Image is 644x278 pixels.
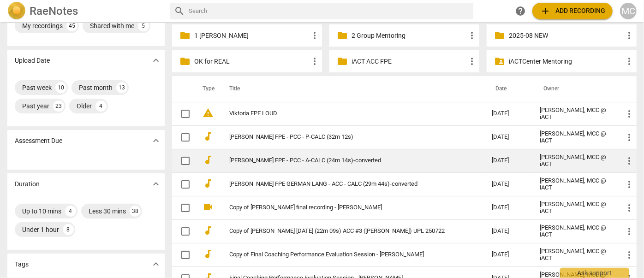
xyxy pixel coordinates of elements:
[150,135,161,146] span: expand_more
[77,101,92,111] div: Older
[203,201,214,213] span: videocam
[22,101,49,111] div: Past year
[540,6,551,17] span: add
[484,149,532,172] td: [DATE]
[89,207,126,216] div: Less 30 mins
[624,179,635,190] span: more_vert
[22,225,59,234] div: Under 1 hour
[203,154,214,166] span: audiotrack
[7,2,26,20] img: Logo
[309,30,320,41] span: more_vert
[466,30,477,41] span: more_vert
[624,108,635,119] span: more_vert
[203,248,214,260] span: audiotrack
[484,102,532,125] td: [DATE]
[624,202,635,213] span: more_vert
[53,101,64,112] div: 23
[15,179,40,189] p: Duration
[540,177,609,191] div: [PERSON_NAME], MCC @ iACT
[540,154,609,168] div: [PERSON_NAME], MCC @ iACT
[63,224,74,235] div: 8
[515,6,526,17] span: help
[229,181,459,188] a: [PERSON_NAME] FPE GERMAN LANG - ACC - CALC (29m 44s)-converted
[484,219,532,243] td: [DATE]
[90,21,134,30] div: Shared with me
[130,206,141,217] div: 38
[15,56,50,65] p: Upload Date
[15,260,29,269] p: Tags
[532,76,616,102] th: Owner
[66,20,78,31] div: 45
[484,76,532,102] th: Date
[149,177,163,191] button: Show more
[540,6,605,17] span: Add recording
[624,56,635,67] span: more_vert
[189,4,470,18] input: Search
[149,257,163,271] button: Show more
[494,56,505,67] span: folder_shared
[352,31,466,41] p: 2 Group Mentoring
[540,107,609,121] div: [PERSON_NAME], MCC @ iACT
[229,157,459,164] a: [PERSON_NAME] FPE - PCC - A-CALC (24m 14s)-converted
[229,228,459,235] a: Copy of [PERSON_NAME] [DATE] (22m 09s) ACC #3 ([PERSON_NAME]) UPL 250722
[624,132,635,143] span: more_vert
[7,2,163,20] a: LogoRaeNotes
[194,57,309,66] p: OK for REAL
[484,243,532,266] td: [DATE]
[229,110,459,117] a: Viktoria FPE LOUD
[150,259,161,270] span: expand_more
[179,56,191,67] span: folder
[509,57,624,66] p: iACTCenter Mentoring
[540,225,609,238] div: [PERSON_NAME], MCC @ iACT
[540,201,609,215] div: [PERSON_NAME], MCC @ iACT
[30,5,78,18] h2: RaeNotes
[149,53,163,67] button: Show more
[194,31,309,41] p: 1 Matthew Mentoring
[466,56,477,67] span: more_vert
[624,249,635,260] span: more_vert
[229,204,459,211] a: Copy of [PERSON_NAME] final recording - [PERSON_NAME]
[203,131,214,142] span: audiotrack
[149,134,163,148] button: Show more
[79,83,113,92] div: Past month
[179,30,191,41] span: folder
[203,225,214,236] span: audiotrack
[509,31,624,41] p: 2025-08 NEW
[150,55,161,66] span: expand_more
[337,30,348,41] span: folder
[624,30,635,41] span: more_vert
[22,21,63,30] div: My recordings
[22,83,52,92] div: Past week
[229,251,459,258] a: Copy of Final Coaching Performance Evaluation Session - [PERSON_NAME]
[512,3,529,19] a: Help
[55,82,66,93] div: 10
[95,101,107,112] div: 4
[620,3,637,19] button: MC
[65,206,76,217] div: 4
[229,134,459,141] a: [PERSON_NAME] FPE - PCC - P-CALC (32m 12s)
[484,196,532,219] td: [DATE]
[337,56,348,67] span: folder
[540,248,609,262] div: [PERSON_NAME], MCC @ iACT
[218,76,484,102] th: Title
[150,178,161,189] span: expand_more
[203,178,214,189] span: audiotrack
[484,125,532,149] td: [DATE]
[624,226,635,237] span: more_vert
[195,76,218,102] th: Type
[15,136,62,146] p: Assessment Due
[532,3,613,19] button: Upload
[484,172,532,196] td: [DATE]
[352,57,466,66] p: iACT ACC FPE
[116,82,127,93] div: 13
[203,107,214,118] span: warning
[494,30,505,41] span: folder
[540,130,609,144] div: [PERSON_NAME], MCC @ iACT
[22,207,61,216] div: Up to 10 mins
[309,56,320,67] span: more_vert
[560,268,629,278] div: Ask support
[138,20,149,31] div: 5
[174,6,185,17] span: search
[624,155,635,166] span: more_vert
